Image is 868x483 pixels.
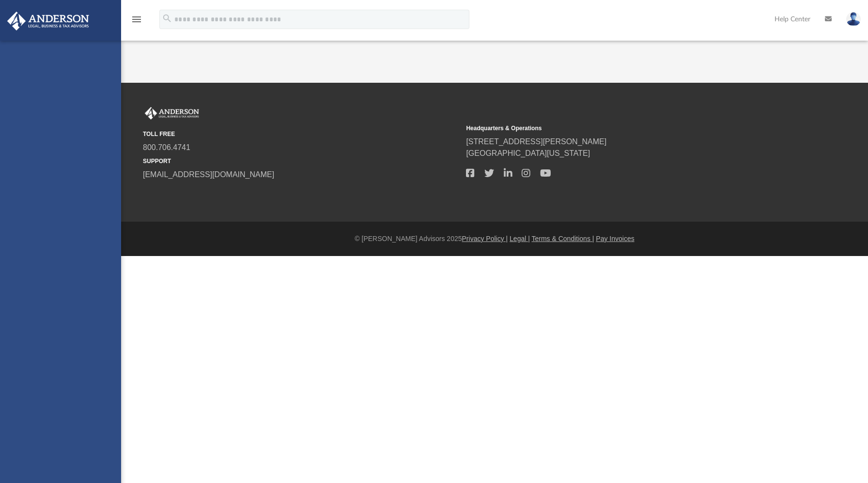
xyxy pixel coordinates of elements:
[532,235,594,242] a: Terms & Conditions |
[510,235,530,242] a: Legal |
[846,12,861,26] img: User Pic
[143,157,459,166] small: SUPPORT
[466,149,590,157] a: [GEOGRAPHIC_DATA][US_STATE]
[162,13,172,24] i: search
[143,170,274,179] a: [EMAIL_ADDRESS][DOMAIN_NAME]
[121,234,868,244] div: © [PERSON_NAME] Advisors 2025
[131,18,142,25] a: menu
[131,14,142,25] i: menu
[466,124,782,133] small: Headquarters & Operations
[143,130,459,138] small: TOLL FREE
[462,235,508,242] a: Privacy Policy |
[4,12,92,30] img: Anderson Advisors Platinum Portal
[466,137,606,146] a: [STREET_ADDRESS][PERSON_NAME]
[143,143,190,151] a: 800.706.4741
[143,107,201,120] img: Anderson Advisors Platinum Portal
[596,235,634,242] a: Pay Invoices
